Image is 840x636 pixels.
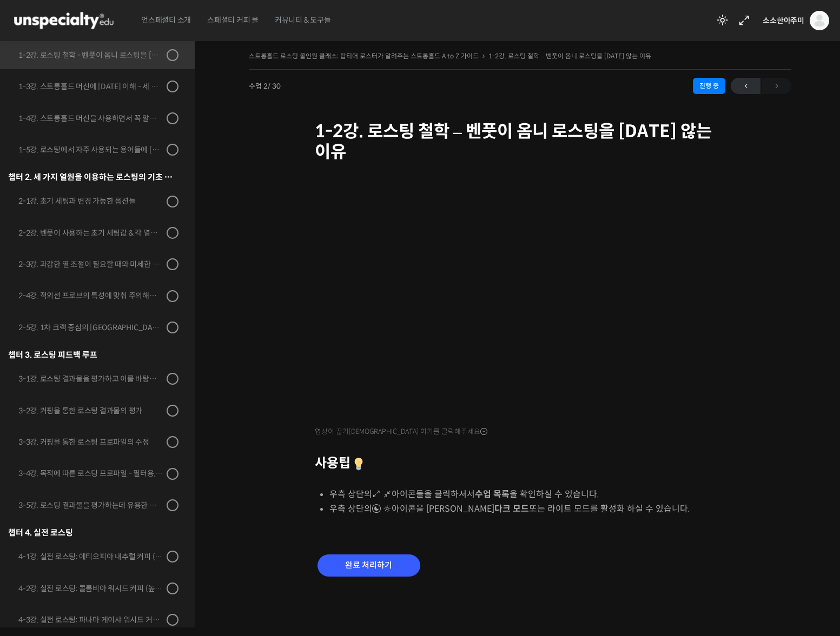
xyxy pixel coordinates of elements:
[18,499,163,511] div: 3-5강. 로스팅 결과물을 평가하는데 유용한 팁들 - 연수를 활용한 커핑, 커핑용 분쇄도 찾기, 로스트 레벨에 따른 QC 등
[249,83,281,90] span: 수업 2
[18,144,163,156] div: 1-5강. 로스팅에서 자주 사용되는 용어들에 [DATE] 이해
[18,373,163,385] div: 3-1강. 로스팅 결과물을 평가하고 이를 바탕으로 프로파일을 설계하는 방법
[18,322,163,333] div: 2-5강. 1차 크랙 중심의 [GEOGRAPHIC_DATA]에 관하여
[140,343,208,370] a: 설정
[71,343,140,370] a: 대화
[8,347,178,362] div: 챕터 3. 로스팅 피드백 루프
[329,501,726,516] li: 우측 상단의 아이콘을 [PERSON_NAME] 또는 라이트 모드를 활성화 하실 수 있습니다.
[731,79,760,93] span: ←
[18,49,163,61] div: 1-2강. 로스팅 철학 - 벤풋이 옴니 로스팅을 [DATE] 않는 이유
[329,487,726,501] li: 우측 상단의 아이콘들을 클릭하셔서 을 확인하실 수 있습니다.
[731,78,760,94] a: ←이전
[18,614,163,626] div: 4-3강. 실전 로스팅: 파나마 게이샤 워시드 커피 (플레이버 프로파일이 로스팅하기 까다로운 경우)
[18,290,163,302] div: 2-4강. 적외선 프로브의 특성에 맞춰 주의해야 할 점들
[18,467,163,479] div: 3-4강. 목적에 따른 로스팅 프로파일 - 필터용, 에스프레소용
[34,359,41,367] span: 홈
[18,81,163,92] div: 1-3강. 스트롱홀드 머신에 [DATE] 이해 - 세 가지 열원이 만들어내는 변화
[763,16,804,25] span: 소소한아주미
[249,52,479,60] a: 스트롱홀드 로스팅 올인원 클래스: 탑티어 로스터가 알려주는 스트롱홀드 A to Z 가이드
[352,458,365,471] img: 💡
[475,488,510,500] b: 수업 목록
[8,170,178,184] div: 챕터 2. 세 가지 열원을 이용하는 로스팅의 기초 설계
[315,427,487,436] span: 영상이 끊기[DEMOGRAPHIC_DATA] 여기를 클릭해주세요
[488,52,651,60] a: 1-2강. 로스팅 철학 – 벤풋이 옴니 로스팅을 [DATE] 않는 이유
[3,343,71,370] a: 홈
[693,78,725,94] div: 진행 중
[315,455,367,471] strong: 사용팁
[494,503,529,514] b: 다크 모드
[318,554,420,577] input: 완료 처리하기
[18,227,163,239] div: 2-2강. 벤풋이 사용하는 초기 세팅값 & 각 열원이 하는 역할
[18,195,163,207] div: 2-1강. 초기 세팅과 변경 가능한 옵션들
[18,551,163,563] div: 4-1강. 실전 로스팅: 에티오피아 내추럴 커피 (당분이 많이 포함되어 있고 색이 고르지 않은 경우)
[18,436,163,448] div: 3-3강. 커핑을 통한 로스팅 프로파일의 수정
[99,359,112,368] span: 대화
[18,405,163,417] div: 3-2강. 커핑을 통한 로스팅 결과물의 평가
[18,258,163,270] div: 2-3강. 과감한 열 조절이 필요할 때와 미세한 열 조절이 필요할 때
[167,359,180,367] span: 설정
[8,525,178,540] div: 챕터 4. 실전 로스팅
[18,112,163,124] div: 1-4강. 스트롱홀드 머신을 사용하면서 꼭 알고 있어야 할 유의사항
[268,82,281,91] span: / 30
[18,583,163,594] div: 4-2강. 실전 로스팅: 콜롬비아 워시드 커피 (높은 밀도와 수분율 때문에 1차 크랙에서 많은 수분을 방출하는 경우)
[315,121,726,163] h1: 1-2강. 로스팅 철학 – 벤풋이 옴니 로스팅을 [DATE] 않는 이유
